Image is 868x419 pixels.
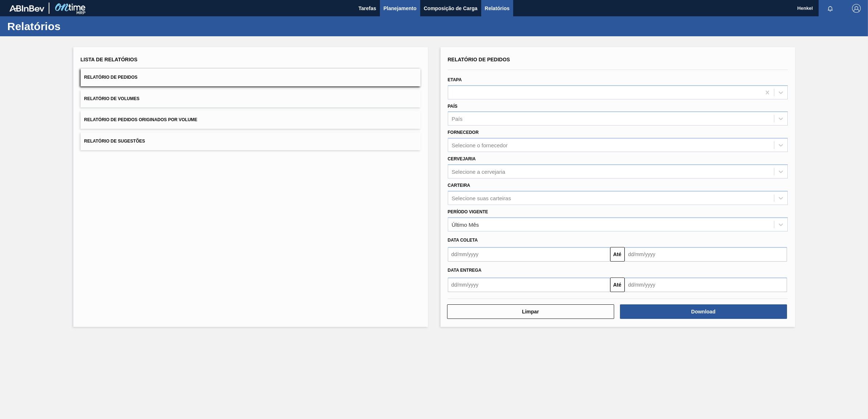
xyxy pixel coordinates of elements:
span: Composição de Carga [424,4,478,13]
div: País [452,116,463,122]
button: Notificações [819,3,842,13]
img: TNhmsLtSVTkK8tSr43FrP2fwEKptu5GPRR3wAAAABJRU5ErkJggg== [9,5,44,12]
h1: Relatórios [7,22,136,30]
span: Lista de Relatórios [81,57,138,62]
span: Tarefas [358,4,376,13]
div: Selecione a cervejaria [452,168,506,174]
button: Até [610,247,625,262]
span: Relatório de Pedidos [84,75,138,80]
span: Relatório de Pedidos Originados por Volume [84,117,198,122]
button: Relatório de Volumes [81,90,421,108]
span: Relatórios [485,4,510,13]
label: Cervejaria [448,156,476,161]
input: dd/mm/yyyy [625,247,787,262]
button: Até [610,278,625,292]
span: Data entrega [448,268,482,273]
label: Etapa [448,77,462,82]
label: País [448,104,458,109]
div: Último Mês [452,221,479,227]
label: Fornecedor [448,130,479,135]
button: Relatório de Pedidos [81,69,421,86]
button: Limpar [447,304,614,319]
span: Data coleta [448,238,478,243]
input: dd/mm/yyyy [448,247,610,262]
div: Selecione suas carteiras [452,195,511,201]
span: Relatório de Pedidos [448,57,510,62]
input: dd/mm/yyyy [448,278,610,292]
img: Logout [852,4,861,13]
button: Relatório de Sugestões [81,132,421,150]
div: Selecione o fornecedor [452,142,508,148]
span: Relatório de Sugestões [84,139,145,144]
button: Download [620,304,787,319]
span: Planejamento [384,4,417,13]
input: dd/mm/yyyy [625,278,787,292]
label: Carteira [448,183,470,188]
span: Relatório de Volumes [84,96,139,101]
button: Relatório de Pedidos Originados por Volume [81,111,421,129]
label: Período Vigente [448,209,488,214]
